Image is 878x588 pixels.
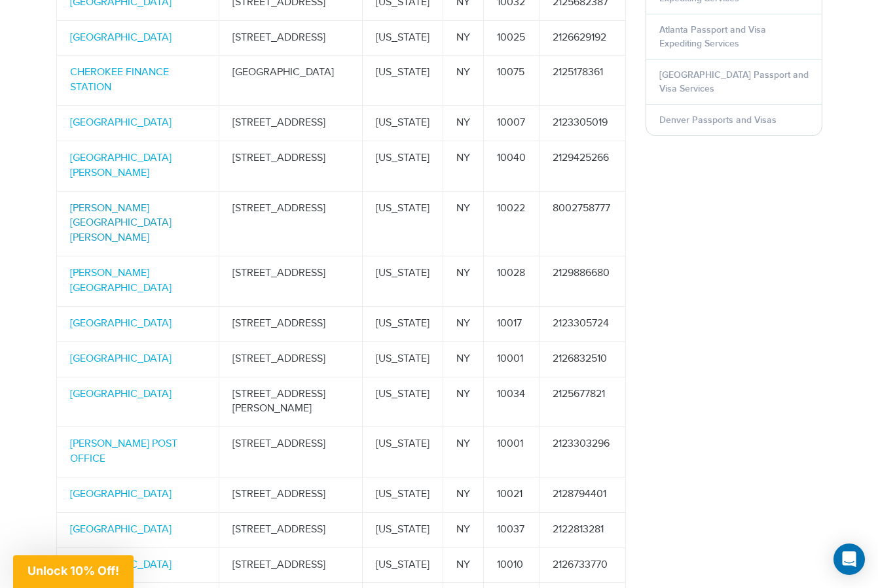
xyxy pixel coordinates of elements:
[219,477,363,512] td: [STREET_ADDRESS]
[659,114,777,126] a: Denver Passports and Visas
[443,341,484,377] td: NY
[70,317,172,330] a: [GEOGRAPHIC_DATA]
[540,512,625,547] td: 2122813281
[484,377,540,427] td: 10034
[833,544,865,575] div: Open Intercom Messenger
[443,191,484,256] td: NY
[363,512,443,547] td: [US_STATE]
[443,512,484,547] td: NY
[484,547,540,583] td: 10010
[443,256,484,307] td: NY
[540,106,625,141] td: 2123305019
[443,547,484,583] td: NY
[484,106,540,141] td: 10007
[70,202,172,245] a: [PERSON_NAME][GEOGRAPHIC_DATA][PERSON_NAME]
[70,31,172,44] a: [GEOGRAPHIC_DATA]
[219,106,363,141] td: [STREET_ADDRESS]
[443,141,484,191] td: NY
[540,341,625,377] td: 2126832510
[363,341,443,377] td: [US_STATE]
[70,523,172,536] a: [GEOGRAPHIC_DATA]
[540,56,625,106] td: 2125178361
[363,256,443,307] td: [US_STATE]
[540,477,625,512] td: 2128794401
[443,106,484,141] td: NY
[363,477,443,512] td: [US_STATE]
[70,488,172,500] a: [GEOGRAPHIC_DATA]
[540,20,625,56] td: 2126629192
[363,141,443,191] td: [US_STATE]
[363,191,443,256] td: [US_STATE]
[70,116,172,129] a: [GEOGRAPHIC_DATA]
[219,56,363,106] td: [GEOGRAPHIC_DATA]
[484,141,540,191] td: 10040
[484,56,540,106] td: 10075
[484,477,540,512] td: 10021
[659,69,809,94] a: [GEOGRAPHIC_DATA] Passport and Visa Services
[363,106,443,141] td: [US_STATE]
[443,427,484,477] td: NY
[540,427,625,477] td: 2123303296
[443,56,484,106] td: NY
[540,141,625,191] td: 2129425266
[219,191,363,256] td: [STREET_ADDRESS]
[70,388,172,400] a: [GEOGRAPHIC_DATA]
[27,564,119,578] span: Unlock 10% Off!
[540,256,625,307] td: 2129886680
[484,427,540,477] td: 10001
[219,20,363,56] td: [STREET_ADDRESS]
[540,191,625,256] td: 8002758777
[219,141,363,191] td: [STREET_ADDRESS]
[70,353,172,365] a: [GEOGRAPHIC_DATA]
[484,20,540,56] td: 10025
[484,191,540,256] td: 10022
[540,547,625,583] td: 2126733770
[219,547,363,583] td: [STREET_ADDRESS]
[484,306,540,341] td: 10017
[484,256,540,307] td: 10028
[363,306,443,341] td: [US_STATE]
[363,56,443,106] td: [US_STATE]
[443,20,484,56] td: NY
[363,377,443,427] td: [US_STATE]
[363,427,443,477] td: [US_STATE]
[13,555,134,588] div: Unlock 10% Off!
[540,377,625,427] td: 2125677821
[219,256,363,307] td: [STREET_ADDRESS]
[219,306,363,341] td: [STREET_ADDRESS]
[70,438,177,465] a: [PERSON_NAME] POST OFFICE
[219,377,363,427] td: [STREET_ADDRESS][PERSON_NAME]
[484,512,540,547] td: 10037
[219,427,363,477] td: [STREET_ADDRESS]
[219,341,363,377] td: [STREET_ADDRESS]
[443,477,484,512] td: NY
[70,267,172,294] a: [PERSON_NAME][GEOGRAPHIC_DATA]
[363,547,443,583] td: [US_STATE]
[70,152,172,179] a: [GEOGRAPHIC_DATA][PERSON_NAME]
[540,306,625,341] td: 2123305724
[70,66,169,94] a: CHEROKEE FINANCE STATION
[659,24,766,49] a: Atlanta Passport and Visa Expediting Services
[484,341,540,377] td: 10001
[219,512,363,547] td: [STREET_ADDRESS]
[443,306,484,341] td: NY
[443,377,484,427] td: NY
[363,20,443,56] td: [US_STATE]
